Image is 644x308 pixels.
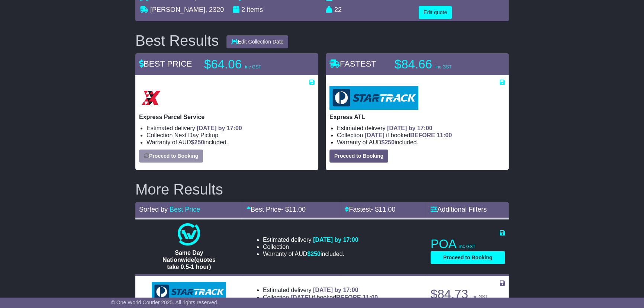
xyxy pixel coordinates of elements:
span: inc GST [245,64,261,70]
img: One World Courier: Same Day Nationwide(quotes take 0.5-1 hour) [178,223,200,246]
span: [DATE] [365,132,384,138]
span: 11.00 [289,206,306,213]
span: 250 [384,139,395,145]
button: Proceed to Booking [329,150,388,163]
span: BEFORE [336,294,361,301]
li: Estimated delivery [146,125,315,132]
span: if booked [291,294,378,301]
span: if booked [365,132,452,138]
li: Collection [263,243,358,250]
button: Edit Collection Date [226,35,289,48]
span: [DATE] by 17:00 [387,125,432,131]
li: Collection [146,132,315,139]
span: , 2320 [205,6,224,13]
div: Best Results [132,32,223,49]
span: [DATE] by 17:00 [313,287,358,293]
button: Proceed to Booking [431,251,505,264]
a: Best Price [170,206,200,213]
li: Warranty of AUD included. [146,139,315,146]
span: Next Day Pickup [174,132,218,138]
span: inc GST [471,294,487,299]
span: 11:00 [437,132,452,138]
span: [PERSON_NAME] [150,6,205,13]
p: Express Parcel Service [139,113,315,121]
span: 11.00 [379,206,395,213]
li: Estimated delivery [263,286,378,293]
button: Edit quote [419,6,452,19]
span: [DATE] by 17:00 [197,125,242,131]
span: Sorted by [139,206,168,213]
p: $84.66 [395,57,487,72]
span: BEFORE [410,132,435,138]
span: Same Day Nationwide(quotes take 0.5-1 hour) [162,250,216,270]
span: 22 [334,6,342,13]
a: Best Price- $11.00 [247,206,306,213]
span: - $ [371,206,395,213]
span: FASTEST [329,59,376,68]
h2: More Results [135,181,509,198]
li: Warranty of AUD included. [263,250,358,257]
li: Collection [263,294,378,301]
span: - $ [281,206,306,213]
span: inc GST [435,64,451,70]
span: $ [381,139,395,145]
span: inc GST [459,244,475,249]
span: 2 [241,6,245,13]
span: 250 [194,139,204,145]
li: Estimated delivery [263,236,358,243]
li: Estimated delivery [337,125,505,132]
span: 11:00 [363,294,378,301]
p: POA [431,237,505,251]
span: $ [307,251,321,257]
span: BEST PRICE [139,59,192,68]
img: StarTrack: Express ATL [329,86,418,110]
a: Fastest- $11.00 [345,206,395,213]
p: $64.06 [204,57,297,72]
span: $ [191,139,204,145]
span: [DATE] by 17:00 [313,237,358,243]
li: Collection [337,132,505,139]
img: StarTrack: Express [152,282,226,302]
span: 250 [310,251,321,257]
p: Express ATL [329,113,505,121]
span: items [247,6,263,13]
span: [DATE] [291,294,310,301]
button: Proceed to Booking [139,150,203,163]
a: Additional Filters [431,206,487,213]
img: Border Express: Express Parcel Service [139,86,163,110]
span: © One World Courier 2025. All rights reserved. [111,299,219,305]
p: $84.73 [431,287,505,302]
li: Warranty of AUD included. [337,139,505,146]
